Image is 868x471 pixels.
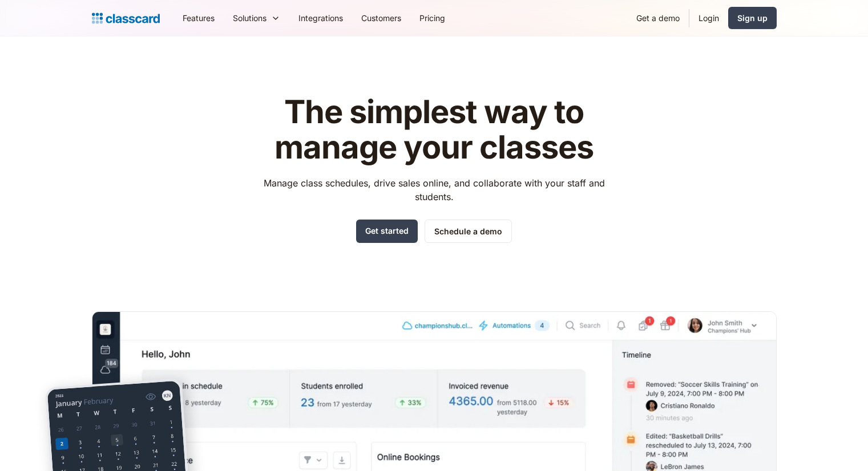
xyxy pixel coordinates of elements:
div: Solutions [233,12,267,24]
a: Features [173,5,224,31]
a: Get a demo [627,5,689,31]
a: Pricing [410,5,454,31]
a: Get started [356,220,418,243]
div: Sign up [737,12,768,24]
a: Login [689,5,728,31]
a: Integrations [289,5,352,31]
a: Schedule a demo [425,220,512,243]
div: Solutions [224,5,289,31]
p: Manage class schedules, drive sales online, and collaborate with your staff and students. [253,176,615,204]
a: Sign up [728,7,777,29]
a: Customers [352,5,410,31]
h1: The simplest way to manage your classes [253,95,615,165]
a: home [92,10,160,26]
